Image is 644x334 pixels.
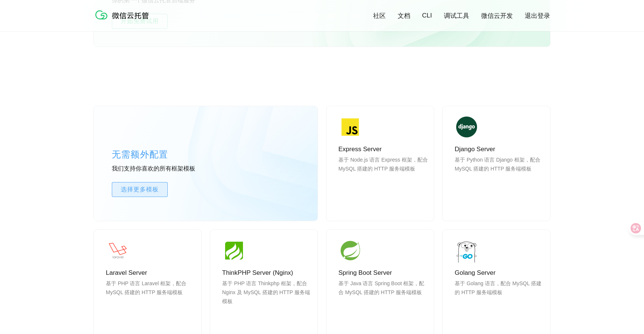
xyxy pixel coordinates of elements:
p: 基于 Golang 语言，配合 MySQL 搭建的 HTTP 服务端模板 [455,279,544,315]
p: 基于 Node.js 语言 Express 框架，配合 MySQL 搭建的 HTTP 服务端模板 [338,155,428,191]
p: 我们支持你喜欢的所有框架模板 [112,165,224,173]
a: 微信云托管 [94,17,154,23]
a: 文档 [398,12,410,20]
p: Laravel Server [106,268,195,277]
span: 选择更多模板 [112,185,167,194]
a: 退出登录 [525,12,550,20]
a: 微信云开发 [481,12,513,20]
p: 无需额外配置 [112,147,224,162]
p: 基于 PHP 语言 Thinkphp 框架，配合 Nginx 及 MySQL 搭建的 HTTP 服务端模板 [222,279,312,315]
p: 基于 PHP 语言 Laravel 框架，配合 MySQL 搭建的 HTTP 服务端模板 [106,279,195,315]
a: 调试工具 [444,12,469,20]
img: 微信云托管 [94,7,154,22]
p: ThinkPHP Server (Nginx) [222,268,312,277]
p: Express Server [338,145,428,154]
p: Django Server [455,145,544,154]
a: CLI [422,12,432,19]
a: 社区 [373,12,386,20]
p: 基于 Python 语言 Django 框架，配合 MySQL 搭建的 HTTP 服务端模板 [455,155,544,191]
p: 基于 Java 语言 Spring Boot 框架，配合 MySQL 搭建的 HTTP 服务端模板 [338,279,428,315]
p: Spring Boot Server [338,268,428,277]
p: Golang Server [455,268,544,277]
